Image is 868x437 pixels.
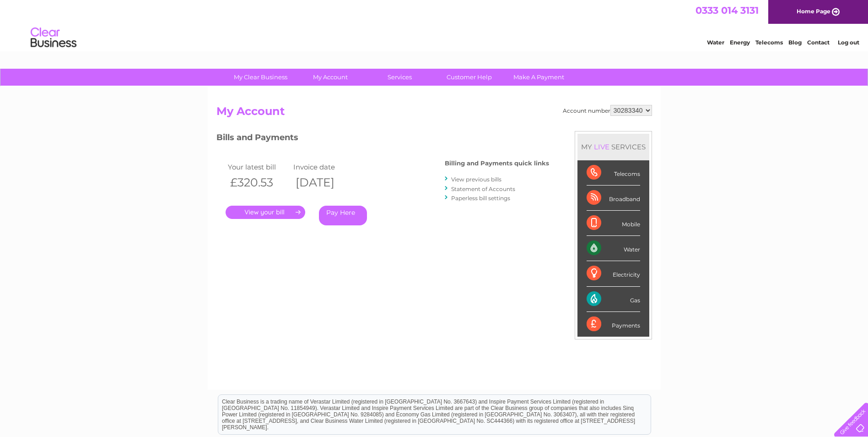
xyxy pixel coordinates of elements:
[226,206,305,219] a: .
[730,39,750,46] a: Energy
[587,160,640,186] div: Telecoms
[587,261,640,286] div: Electricity
[755,39,783,46] a: Telecoms
[587,236,640,261] div: Water
[695,5,759,16] a: 0333 014 3131
[592,142,611,151] div: LIVE
[291,173,357,192] th: [DATE]
[587,287,640,312] div: Gas
[587,186,640,211] div: Broadband
[587,312,640,337] div: Payments
[445,160,549,167] h4: Billing and Payments quick links
[223,69,298,86] a: My Clear Business
[807,39,830,46] a: Contact
[577,134,649,160] div: MY SERVICES
[226,173,291,192] th: £320.53
[707,39,724,46] a: Water
[451,186,515,192] a: Statement of Accounts
[587,211,640,236] div: Mobile
[319,206,367,225] a: Pay Here
[788,39,802,46] a: Blog
[292,69,368,86] a: My Account
[838,39,859,46] a: Log out
[451,195,510,202] a: Paperless bill settings
[226,161,291,173] td: Your latest bill
[451,176,501,183] a: View previous bills
[431,69,507,86] a: Customer Help
[218,5,651,44] div: Clear Business is a trading name of Verastar Limited (registered in [GEOGRAPHIC_DATA] No. 3667643...
[216,131,549,147] h3: Bills and Payments
[216,105,652,122] h2: My Account
[501,69,577,86] a: Make A Payment
[291,161,357,173] td: Invoice date
[362,69,437,86] a: Services
[563,105,652,116] div: Account number
[30,24,77,52] img: logo.png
